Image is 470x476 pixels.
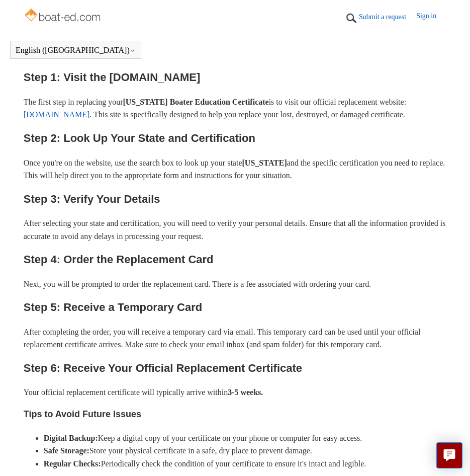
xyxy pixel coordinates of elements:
li: Store your physical certificate in a safe, dry place to prevent damage. [44,444,447,457]
p: After completing the order, you will receive a temporary card via email. This temporary card can ... [24,326,447,351]
p: Next, you will be prompted to order the replacement card. There is a fee associated with ordering... [24,278,447,291]
p: The first step in replacing your is to visit our official replacement website: . This site is spe... [24,96,447,121]
strong: Safe Storage: [44,446,89,455]
h2: Step 5: Receive a Temporary Card [24,298,447,316]
strong: [US_STATE] [242,158,287,167]
button: Live chat [436,442,462,468]
strong: 3-5 weeks. [228,388,263,396]
img: 01HZPCYTXV3JW8MJV9VD7EMK0H [344,11,359,26]
h2: Step 6: Receive Your Official Replacement Certificate [24,359,447,377]
h2: Step 2: Look Up Your State and Certification [24,129,447,147]
h2: Step 4: Order the Replacement Card [24,251,447,268]
a: Submit a request [359,12,416,22]
p: After selecting your state and certification, you will need to verify your personal details. Ensu... [24,217,447,243]
a: [DOMAIN_NAME] [24,110,90,119]
h2: Step 1: Visit the [DOMAIN_NAME] [24,68,447,86]
button: English ([GEOGRAPHIC_DATA]) [16,46,136,55]
li: Keep a digital copy of your certificate on your phone or computer for easy access. [44,432,447,445]
p: Once you're on the website, use the search box to look up your state and the specific certificati... [24,156,447,182]
strong: Digital Backup: [44,434,98,442]
h2: Step 3: Verify Your Details [24,190,447,208]
h3: Tips to Avoid Future Issues [24,407,447,422]
strong: [US_STATE] Boater Education Certificate [123,98,268,106]
a: Sign in [416,11,446,26]
p: Your official replacement certificate will typically arrive within [24,386,447,399]
strong: Regular Checks: [44,459,101,468]
li: Periodically check the condition of your certificate to ensure it's intact and legible. [44,457,447,470]
img: Boat-Ed Help Center home page [24,6,104,26]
